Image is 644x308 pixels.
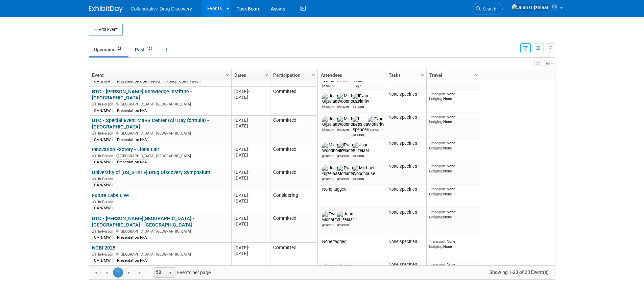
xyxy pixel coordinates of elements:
div: None specified [388,239,424,244]
div: None specified [388,115,424,120]
span: In-Person [98,177,115,181]
div: None None [429,92,478,101]
td: Committed [270,243,317,266]
span: Lodging: [429,169,443,173]
span: In-Person [98,131,115,136]
div: Evan Moriarity [353,104,364,109]
div: None specified [388,187,424,192]
div: None None [429,164,478,173]
span: Column Settings [264,72,269,78]
img: In-Person Event [92,154,96,157]
span: 23 [116,46,123,51]
div: [GEOGRAPHIC_DATA], [GEOGRAPHIC_DATA] [92,130,228,136]
span: In-Person [98,102,115,106]
div: None specified [388,164,424,169]
span: Go to the next page [126,270,132,276]
a: Go to the previous page [101,267,112,278]
div: None specified [388,262,424,267]
span: Transport: [429,239,447,244]
div: [DATE] [234,94,267,100]
div: [DATE] [234,215,267,221]
div: CAN/MW [92,137,113,142]
td: Committed [270,144,317,167]
a: Upcoming23 [89,43,128,56]
a: Participation [273,69,313,81]
div: [DATE] [234,221,267,227]
span: Go to the first page [93,270,98,276]
span: Collaborative Drug Discovery [131,6,192,11]
span: Transport: [429,164,447,168]
td: Committed [270,87,317,116]
span: In-Person [98,229,115,234]
div: None None [429,141,478,150]
div: Evan Moriarity [337,153,349,158]
a: Past121 [130,43,159,56]
td: Considering [270,190,317,213]
td: Committed [270,167,317,190]
td: Committed [270,213,317,243]
span: 1 [113,267,123,278]
span: - [248,193,249,198]
span: - [248,216,249,221]
div: CAN/MW [92,235,113,240]
span: Column Settings [474,72,479,78]
div: Presentation Committed [115,78,162,84]
div: Evan Moriarity [368,127,380,132]
a: Search [472,3,503,15]
a: NGBI 2025 [92,245,115,251]
span: Transport: [429,141,447,145]
a: Column Settings [224,69,231,79]
div: [DATE] [234,89,267,94]
img: Evan Moriarity [353,93,369,104]
div: [GEOGRAPHIC_DATA], [GEOGRAPHIC_DATA] [92,101,228,107]
div: [DATE] [234,146,267,152]
img: Juan Gijzelaar [322,264,339,275]
img: Michael Woodhouse [337,116,360,127]
a: Column Settings [473,69,480,79]
div: None tagged [320,187,383,192]
span: Column Settings [311,72,316,78]
div: None None [429,187,478,196]
span: Column Settings [379,72,385,78]
div: CAN/MW [92,108,113,113]
div: Presentation N/A [115,137,149,142]
div: Juan Gijzelaar [322,104,334,109]
div: [GEOGRAPHIC_DATA], [GEOGRAPHIC_DATA] [92,228,228,234]
span: Transport: [429,187,447,191]
span: Column Settings [420,72,425,78]
div: Michael Woodhouse [322,153,334,158]
div: [DATE] [234,198,267,204]
div: None None [429,239,478,249]
div: [GEOGRAPHIC_DATA], [GEOGRAPHIC_DATA] [92,153,228,159]
a: Column Settings [378,69,386,79]
img: In-Person Event [92,229,96,233]
div: Evan Moriarity [322,222,334,227]
div: Evan Moriarity [337,176,349,181]
img: In-Person Event [92,177,96,180]
img: Juan Gijzelaar [353,142,369,153]
div: Presentation N/A [115,235,149,240]
a: Future Labs Live [92,192,129,198]
a: Column Settings [419,69,426,79]
a: Column Settings [263,69,270,79]
div: [DATE] [234,152,267,158]
div: None specified [388,92,424,97]
span: Transport: [429,262,447,267]
img: In-Person Event [92,102,96,105]
span: Search [481,6,496,11]
img: Juan Gijzelaar [322,165,339,176]
span: In-Person [98,200,115,204]
span: 50 [154,268,166,277]
div: None None [429,262,478,272]
img: Evan Moriarity [337,165,354,176]
span: Lodging: [429,192,443,196]
td: Committed [270,116,317,145]
div: None specified [388,210,424,215]
div: Michael Woodhouse [353,176,364,181]
div: Michael Woodhouse [337,127,349,132]
div: [DATE] [234,117,267,123]
a: Tasks [389,69,422,81]
div: None specified [388,141,424,146]
img: Evan Moriarity [368,116,384,127]
img: Michael Woodhouse [322,142,345,153]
